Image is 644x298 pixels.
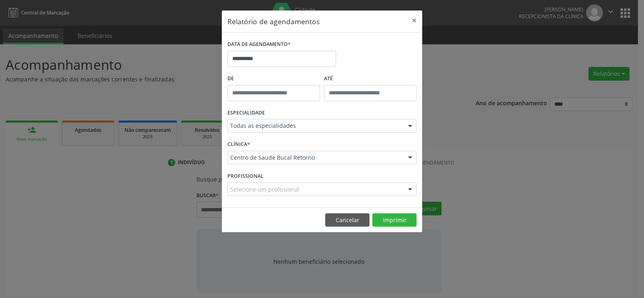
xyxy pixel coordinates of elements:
label: PROFISSIONAL [227,170,264,182]
span: Centro de Saude Bucal Retorno [230,154,400,162]
button: Cancelar [325,213,369,227]
label: ESPECIALIDADE [227,107,265,119]
span: Selecione um profissional [230,185,299,194]
label: ATÉ [324,73,417,85]
span: Todas as especialidades [230,122,400,130]
button: Imprimir [372,213,417,227]
label: CLÍNICA [227,138,250,151]
label: De [227,73,320,85]
button: Close [406,10,422,30]
label: DATA DE AGENDAMENTO [227,38,291,51]
h5: Relatório de agendamentos [227,16,320,27]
